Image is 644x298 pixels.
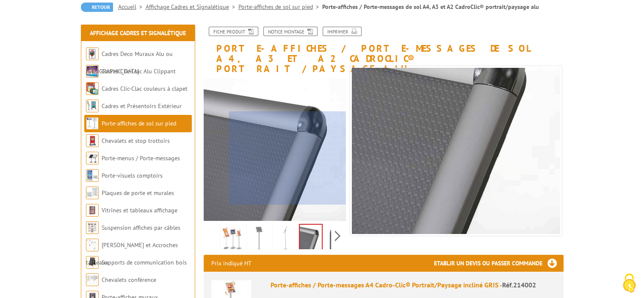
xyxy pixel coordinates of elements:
[102,154,180,162] a: Porte-menus / Porte-messages
[86,134,99,147] img: Chevalets et stop trottoirs
[81,3,113,12] a: Retour
[102,85,188,92] a: Cadres Clic-Clac couleurs à clapet
[86,221,99,234] img: Suspension affiches par câbles
[102,67,176,75] a: Cadres Clic-Clac Alu Clippant
[271,280,556,290] div: Porte-affiches / Porte-messages A4 Cadro-Clic® Portrait/Paysage incliné GRIS -
[86,187,99,199] img: Plaques de porte et murales
[209,27,258,36] a: Fiche produit
[322,3,539,11] li: Porte-affiches / Porte-messages de sol A4, A3 et A2 CadroClic® portrait/paysage alu
[86,47,99,60] img: Cadres Deco Muraux Alu ou Bois
[102,259,187,266] a: Supports de communication bois
[248,226,268,252] img: porte_affiches_214002_214003_sans_affiche.jpg
[614,269,644,298] button: Cookies (fenêtre modale)
[102,172,163,179] a: Porte-visuels comptoirs
[300,225,322,251] img: porte-affiches-sol-blackline-cadres-inclines-sur-pied-droit_2140002_1.jpg
[118,3,146,11] a: Accueil
[86,82,99,95] img: Cadres Clic-Clac couleurs à clapet
[323,27,362,36] a: Imprimer
[102,137,170,145] a: Chevalets et stop trottoirs
[86,117,99,130] img: Porte-affiches de sol sur pied
[86,241,178,266] a: [PERSON_NAME] et Accroches tableaux
[86,239,99,251] img: Cimaises et Accroches tableaux
[197,27,570,74] h1: Porte-affiches / Porte-messages de sol A4, A3 et A2 CadroClic® portrait/paysage alu
[146,3,238,11] a: Affichage Cadres et Signalétique
[86,100,99,112] img: Cadres et Présentoirs Extérieur
[102,224,180,231] a: Suspension affiches par câbles
[263,27,318,36] a: Notice Montage
[102,206,177,214] a: Vitrines et tableaux affichage
[274,226,295,252] img: porte_affiches_214002_214003_profil.jpg
[222,226,242,252] img: porte_affiches_214002_214003_214902.jpg
[619,273,640,294] img: Cookies (fenêtre modale)
[86,169,99,182] img: Porte-visuels comptoirs
[90,29,186,37] a: Affichage Cadres et Signalétique
[86,152,99,164] img: Porte-menus / Porte-messages
[102,102,182,110] a: Cadres et Présentoirs Extérieur
[102,120,176,127] a: Porte-affiches de sol sur pied
[434,255,564,272] h3: Etablir un devis ou passer commande
[102,276,156,284] a: Chevalets conférence
[327,226,347,252] img: porte-affiches-sol-blackline-cadres-inclines-sur-pied-droit_214002_2.jpg
[238,3,322,11] a: Porte-affiches de sol sur pied
[211,255,252,272] p: Prix indiqué HT
[334,229,342,243] span: Next
[86,273,99,286] img: Chevalets conférence
[86,204,99,217] img: Vitrines et tableaux affichage
[102,189,174,197] a: Plaques de porte et murales
[502,281,536,289] span: Réf.214002
[86,50,173,75] a: Cadres Deco Muraux Alu ou [GEOGRAPHIC_DATA]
